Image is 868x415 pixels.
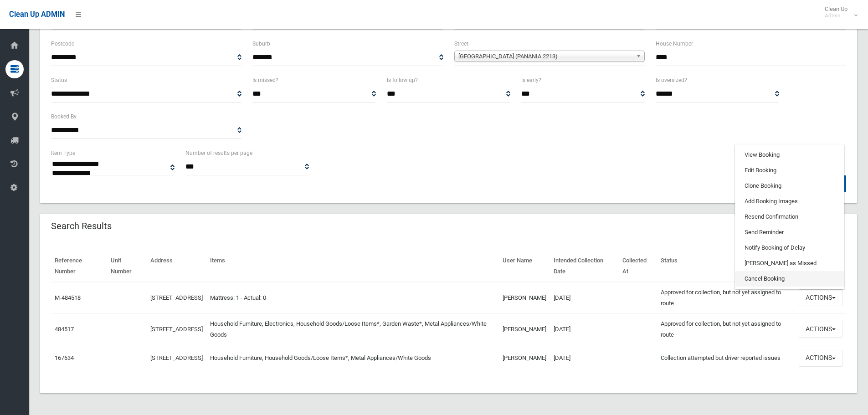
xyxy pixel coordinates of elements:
a: 167634 [55,354,74,361]
a: M-484518 [55,294,81,301]
td: Collection attempted but driver reported issues [657,345,795,371]
label: Is missed? [252,75,278,85]
a: Edit Booking [735,163,844,178]
a: 484517 [55,326,74,333]
label: Is follow up? [387,75,418,85]
span: Clean Up ADMIN [9,10,65,19]
a: [STREET_ADDRESS] [150,326,203,333]
a: Clone Booking [735,178,844,194]
th: User Name [499,251,550,282]
td: [PERSON_NAME] [499,345,550,371]
td: [PERSON_NAME] [499,282,550,314]
small: Admin [825,12,847,19]
span: [GEOGRAPHIC_DATA] (PANANIA 2213) [458,51,632,62]
td: [DATE] [550,345,619,371]
label: Suburb [252,39,270,49]
button: Actions [799,289,842,306]
label: Is oversized? [656,75,687,85]
span: Clean Up [820,5,857,19]
label: Status [51,75,67,85]
label: House Number [656,39,693,49]
a: [STREET_ADDRESS] [150,294,203,301]
td: Household Furniture, Household Goods/Loose Items*, Metal Appliances/White Goods [206,345,499,371]
td: Approved for collection, but not yet assigned to route [657,313,795,345]
a: Add Booking Images [735,194,844,209]
a: View Booking [735,147,844,163]
label: Is early? [521,75,541,85]
button: Actions [799,350,842,367]
a: Notify Booking of Delay [735,240,844,256]
a: Send Reminder [735,225,844,240]
label: Postcode [51,39,74,49]
th: Items [206,251,499,282]
label: Item Type [51,148,75,158]
label: Street [454,39,468,49]
a: Cancel Booking [735,271,844,287]
th: Status [657,251,795,282]
td: Household Furniture, Electronics, Household Goods/Loose Items*, Garden Waste*, Metal Appliances/W... [206,313,499,345]
a: [STREET_ADDRESS] [150,354,203,361]
th: Intended Collection Date [550,251,619,282]
td: Mattress: 1 - Actual: 0 [206,282,499,314]
td: [PERSON_NAME] [499,313,550,345]
td: [DATE] [550,313,619,345]
th: Unit Number [107,251,147,282]
th: Collected At [619,251,657,282]
td: Approved for collection, but not yet assigned to route [657,282,795,314]
th: Address [147,251,206,282]
th: Reference Number [51,251,107,282]
a: Resend Confirmation [735,209,844,225]
a: [PERSON_NAME] as Missed [735,256,844,271]
button: Actions [799,321,842,338]
label: Booked By [51,112,77,122]
header: Search Results [40,217,123,235]
label: Number of results per page [185,148,252,158]
td: [DATE] [550,282,619,314]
